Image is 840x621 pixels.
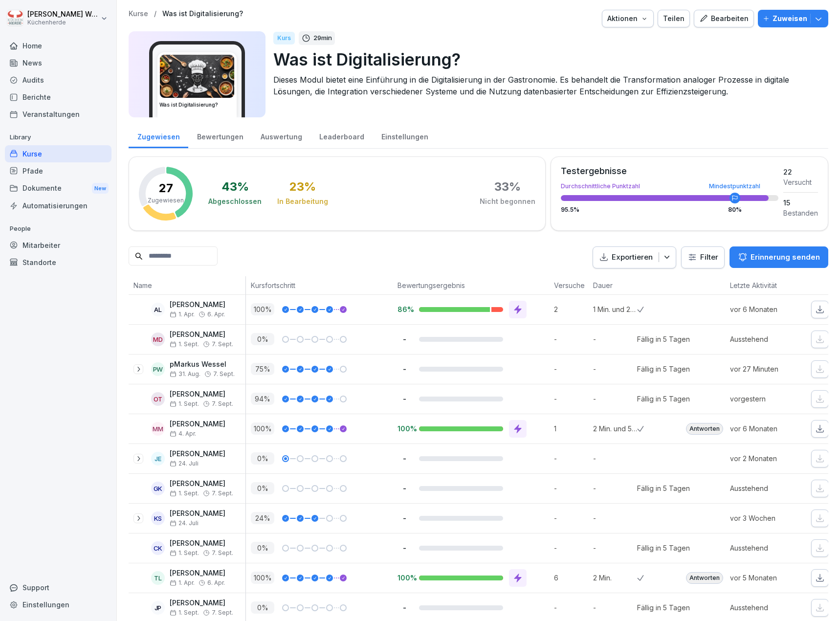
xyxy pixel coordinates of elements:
[687,252,718,262] div: Filter
[398,513,411,523] p: -
[5,596,111,613] div: Einstellungen
[593,513,637,523] p: -
[5,54,111,71] a: News
[5,145,111,162] a: Kurse
[637,334,690,344] div: Fällig in 5 Tagen
[27,19,99,26] p: Küchenherde
[480,197,535,206] div: Nicht begonnen
[170,609,199,616] span: 1. Sept.
[5,162,111,179] div: Pfade
[554,483,588,493] p: -
[273,32,295,44] div: Kurs
[637,394,690,404] div: Fällig in 5 Tagen
[730,483,798,493] p: Ausstehend
[251,333,274,345] p: 0 %
[730,513,798,523] p: vor 3 Wochen
[398,280,544,290] p: Bewertungsergebnis
[151,511,165,525] div: KS
[593,483,637,493] p: -
[694,10,754,27] button: Bearbeiten
[5,71,111,89] a: Audits
[5,106,111,123] div: Veranstaltungen
[162,10,243,18] p: Was ist Digitalisierung?
[398,334,411,344] p: -
[273,74,820,97] p: Dieses Modul bietet eine Einführung in die Digitalisierung in der Gastronomie. Es behandelt die T...
[554,280,583,290] p: Versuche
[730,573,798,583] p: vor 5 Monaten
[213,371,235,377] span: 7. Sept.
[593,280,632,290] p: Dauer
[682,247,724,268] button: Filter
[398,603,411,612] p: -
[5,179,111,198] a: DokumenteNew
[170,360,235,369] p: pMarkus Wessel
[593,304,637,314] p: 1 Min. und 23 Sek.
[730,334,798,344] p: Ausstehend
[212,490,233,497] span: 7. Sept.
[730,304,798,314] p: vor 6 Monaten
[783,167,818,177] div: 22
[554,573,588,583] p: 6
[686,423,723,435] div: Antworten
[593,394,637,404] p: -
[151,571,165,585] div: TL
[607,13,648,24] div: Aktionen
[5,37,111,54] div: Home
[251,303,274,315] p: 100 %
[783,177,818,187] div: Versucht
[730,543,798,553] p: Ausstehend
[151,303,165,316] div: AL
[207,311,225,318] span: 6. Apr.
[554,453,588,464] p: -
[170,480,233,488] p: [PERSON_NAME]
[208,197,262,206] div: Abgeschlossen
[188,123,252,148] a: Bewertungen
[730,602,798,613] p: Ausstehend
[151,601,165,615] div: JP
[129,10,148,18] a: Kurse
[5,254,111,271] a: Standorte
[554,364,588,374] p: -
[151,422,165,436] div: MM
[170,430,196,437] span: 4. Apr.
[129,123,188,148] a: Zugewiesen
[709,183,760,189] div: Mindestpunktzahl
[159,101,235,109] h3: Was ist Digitalisierung?
[170,579,195,586] span: 1. Apr.
[252,123,310,148] div: Auswertung
[5,237,111,254] a: Mitarbeiter
[212,609,233,616] span: 7. Sept.
[593,602,637,613] p: -
[207,579,225,586] span: 6. Apr.
[561,167,778,176] div: Testergebnisse
[251,572,274,584] p: 100 %
[251,482,274,494] p: 0 %
[289,181,316,193] div: 23 %
[151,482,165,495] div: GK
[398,484,411,493] p: -
[5,197,111,214] a: Automatisierungen
[273,47,820,72] p: Was ist Digitalisierung?
[554,543,588,553] p: -
[27,10,99,19] p: [PERSON_NAME] Wessel
[154,10,156,18] p: /
[593,423,637,434] p: 2 Min. und 53 Sek.
[730,453,798,464] p: vor 2 Monaten
[170,371,200,377] span: 31. Aug.
[398,424,411,433] p: 100%
[170,301,225,309] p: [PERSON_NAME]
[398,364,411,374] p: -
[5,89,111,106] a: Berichte
[170,311,195,318] span: 1. Apr.
[398,543,411,553] p: -
[730,280,794,290] p: Letzte Aktivität
[494,181,521,193] div: 33 %
[170,400,199,407] span: 1. Sept.
[5,130,111,145] p: Library
[593,246,676,268] button: Exportieren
